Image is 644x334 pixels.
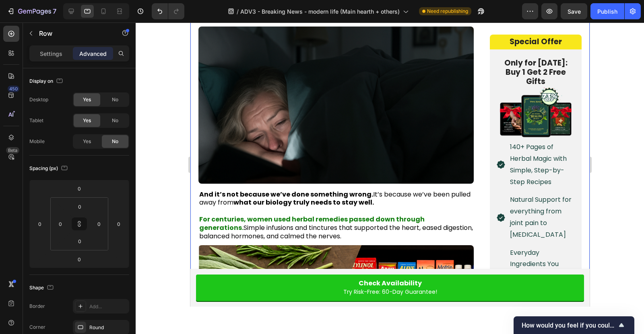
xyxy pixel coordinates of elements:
div: Rich Text Editor. Editing area: main [318,118,385,166]
div: Add... [89,303,127,310]
div: Undo/Redo [152,3,184,19]
button: 7 [3,3,60,19]
div: Desktop [29,96,48,103]
p: Everyday Ingredients You Likely Have in Your Kitchen or Can Easily Grow [320,224,384,282]
div: Publish [597,7,617,16]
span: Save [568,8,581,15]
div: Mobile [29,138,45,145]
span: Need republishing [427,8,468,15]
h2: Only for [DATE]: Buy 1 Get 2 Free Gifts [306,35,385,64]
input: 0px [72,235,88,247]
p: Row [39,29,107,38]
div: Round [89,324,127,331]
div: 450 [8,86,19,92]
span: / [237,7,239,16]
button: Save [561,3,587,19]
p: 7 [53,6,56,16]
p: 140+ Pages of Herbal Magic with Simple, Step-by-Step Recipes [320,119,384,165]
span: No [112,96,118,103]
div: Rich Text Editor. Editing area: main [318,170,385,219]
button: Show survey - How would you feel if you could no longer use GemPages? [522,320,626,330]
iframe: Design area [190,23,590,307]
div: Rich Text Editor. Editing area: main [318,223,385,283]
div: Beta [6,147,19,154]
span: Yes [83,96,91,103]
span: Yes [83,138,91,145]
button: Publish [590,3,624,19]
input: 0px [54,218,66,230]
span: ADV3 - Breaking News - modern life (Main hearth + others) [240,7,400,16]
input: 0px [93,218,105,230]
p: Natural Support for everything from joint pain to [MEDICAL_DATA] [320,172,384,218]
div: Corner [29,324,45,331]
span: No [112,117,118,124]
input: 0 [34,218,46,230]
input: 0 [113,218,125,230]
img: gempages_582387678624875121-1922578c-bf95-4c15-b877-06634f8839ee.webp [306,64,385,118]
div: Display on [29,76,64,87]
h2: Rich Text Editor. Editing area: main [303,14,387,25]
div: Shape [29,283,55,293]
span: How would you feel if you could no longer use GemPages? [522,322,617,329]
span: No [112,138,118,145]
div: Spacing (px) [29,163,69,174]
div: Border [29,303,45,310]
p: Special Offer [307,15,384,24]
input: 0px [72,201,88,213]
span: Yes [83,117,91,124]
input: 0 [71,182,87,195]
p: Settings [40,49,62,58]
input: 0 [71,253,87,265]
p: Advanced [79,49,107,58]
div: Tablet [29,117,43,124]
